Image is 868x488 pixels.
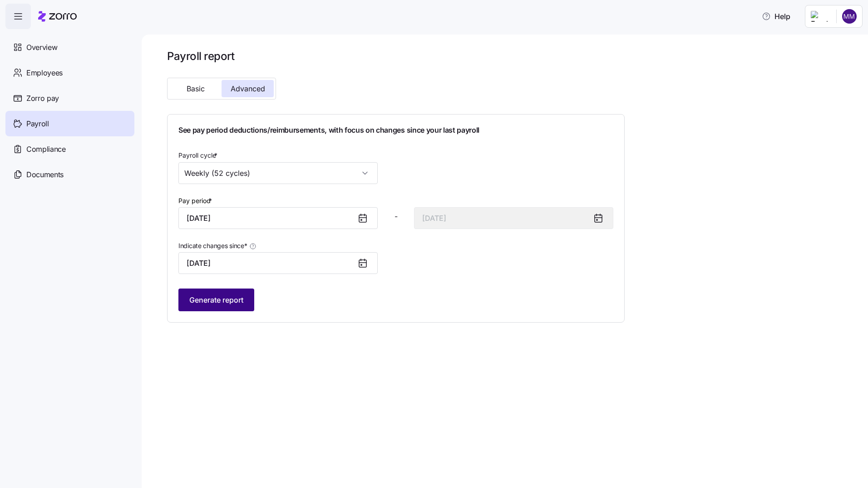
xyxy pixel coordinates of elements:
[26,118,49,129] span: Payroll
[178,241,247,250] span: Indicate changes since *
[5,60,134,85] a: Employees
[762,11,790,22] span: Help
[231,85,265,92] span: Advanced
[5,162,134,187] a: Documents
[842,9,857,24] img: c7500ab85f6c991aee20b7272b35d42d
[5,136,134,162] a: Compliance
[178,162,378,184] input: Payroll cycle
[167,49,625,63] h1: Payroll report
[178,252,378,274] input: Date of last payroll update
[178,196,214,206] label: Pay period
[178,150,219,160] label: Payroll cycle
[189,294,243,305] span: Generate report
[26,42,57,53] span: Overview
[5,35,134,60] a: Overview
[26,67,63,79] span: Employees
[414,207,613,229] input: End date
[187,85,205,92] span: Basic
[178,207,378,229] input: Start date
[811,11,829,22] img: Employer logo
[755,7,798,25] button: Help
[5,85,134,111] a: Zorro pay
[395,211,398,222] span: -
[26,144,66,155] span: Compliance
[178,125,613,135] h1: See pay period deductions/reimbursements, with focus on changes since your last payroll
[26,169,64,180] span: Documents
[5,111,134,136] a: Payroll
[178,289,254,311] button: Generate report
[26,93,59,104] span: Zorro pay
